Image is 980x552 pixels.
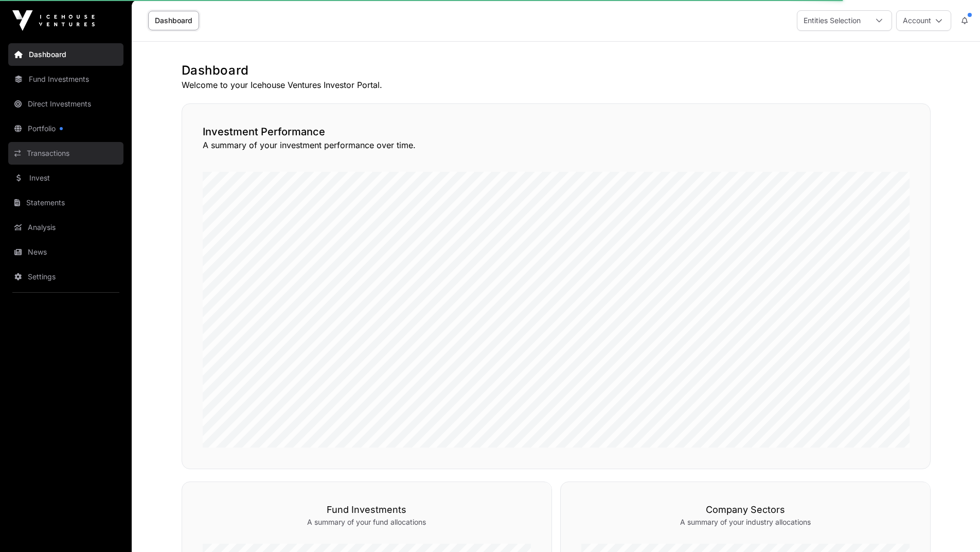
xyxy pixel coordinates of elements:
[896,10,951,31] button: Account
[581,517,910,527] p: A summary of your industry allocations
[182,79,931,91] p: Welcome to your Icehouse Ventures Investor Portal.
[203,517,531,527] p: A summary of your fund allocations
[929,503,980,552] iframe: Chat Widget
[148,11,199,30] a: Dashboard
[203,503,531,517] h3: Fund Investments
[8,265,123,288] a: Settings
[797,11,867,30] div: Entities Selection
[8,142,123,165] a: Transactions
[203,124,910,139] h2: Investment Performance
[8,191,123,214] a: Statements
[8,93,123,115] a: Direct Investments
[581,503,910,517] h3: Company Sectors
[8,117,123,140] a: Portfolio
[12,10,95,31] img: Icehouse Ventures Logo
[8,68,123,91] a: Fund Investments
[8,43,123,66] a: Dashboard
[8,167,123,189] a: Invest
[182,62,931,79] h1: Dashboard
[8,241,123,263] a: News
[203,139,910,151] p: A summary of your investment performance over time.
[8,216,123,239] a: Analysis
